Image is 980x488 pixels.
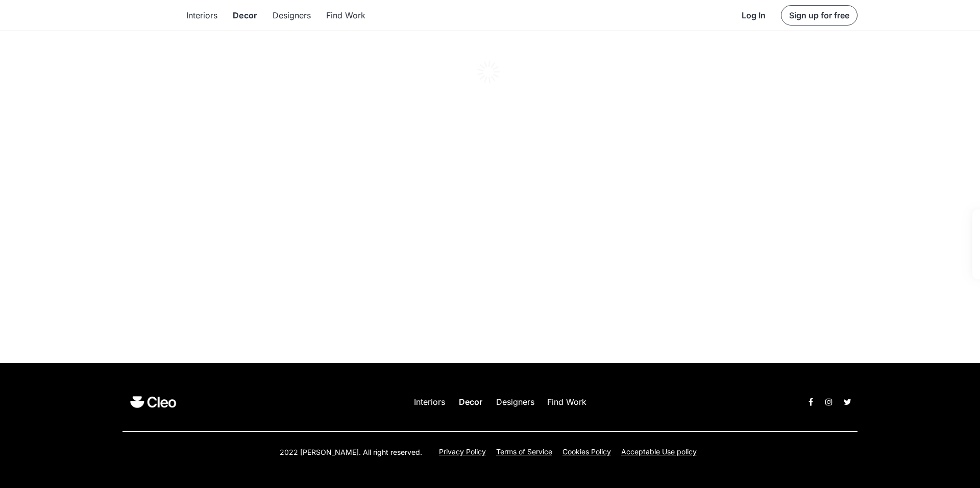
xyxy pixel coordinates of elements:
[547,398,586,406] div: Find Work
[496,398,534,406] div: Designers
[496,447,552,457] a: Terms of Service
[326,11,365,19] div: Find Work
[439,447,486,457] a: Privacy Policy
[233,11,257,19] div: Decor
[414,398,445,406] div: Interiors
[280,449,422,456] div: 2022 [PERSON_NAME]. All right reserved.
[459,398,482,406] div: Decor
[781,5,857,25] button: Sign up for free
[742,11,766,19] div: Log In
[186,11,217,19] div: Interiors
[562,447,611,457] a: Cookies Policy
[621,447,697,457] a: Acceptable Use policy
[273,11,311,19] div: Designers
